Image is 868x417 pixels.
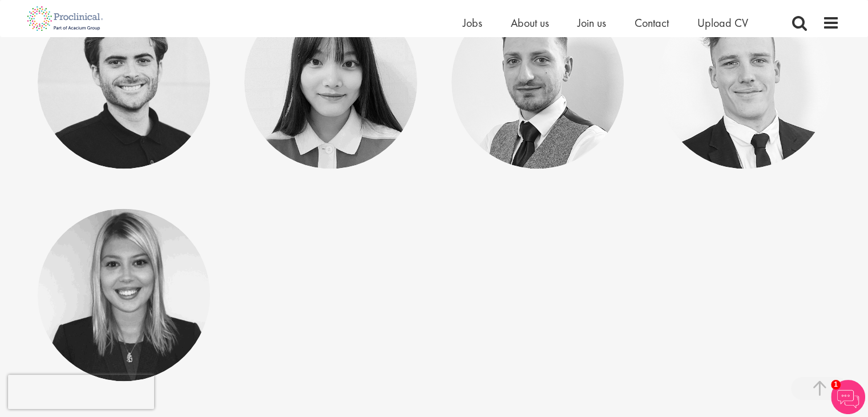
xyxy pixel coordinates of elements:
[831,380,841,390] span: 1
[697,15,748,30] a: Upload CV
[635,15,669,30] a: Contact
[578,15,606,30] a: Join us
[8,375,154,409] iframe: reCAPTCHA
[463,15,482,30] a: Jobs
[511,15,549,30] a: About us
[831,380,865,414] img: Chatbot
